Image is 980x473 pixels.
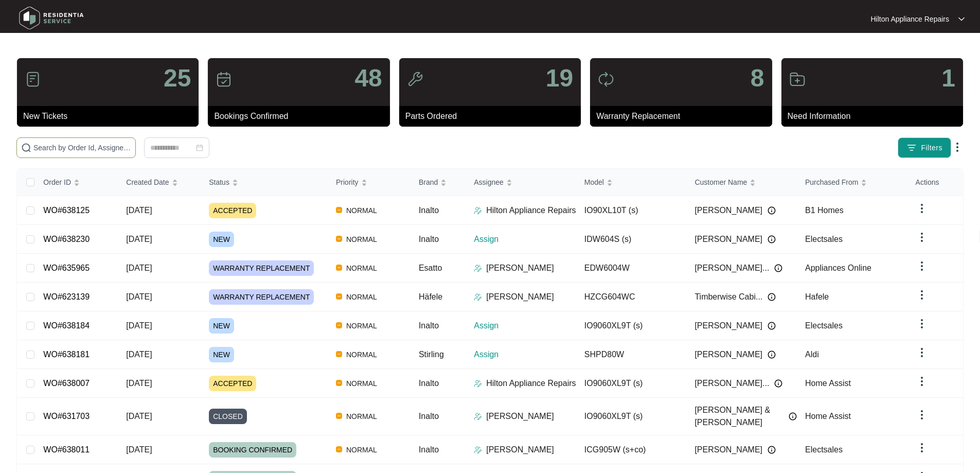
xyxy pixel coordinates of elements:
[694,377,769,390] span: [PERSON_NAME]...
[805,350,819,359] span: Aldi
[43,412,90,421] a: WO#631703
[126,264,152,272] span: [DATE]
[43,206,90,215] a: WO#638125
[466,169,576,196] th: Assignee
[768,235,776,243] img: Info icon
[694,444,762,456] span: [PERSON_NAME]
[43,350,90,359] a: WO#638181
[43,292,90,301] a: WO#623139
[694,204,762,217] span: [PERSON_NAME]
[576,196,687,225] td: IO90XL10T (s)
[474,177,504,188] span: Assignee
[126,292,152,301] span: [DATE]
[805,206,844,215] span: B1 Homes
[336,207,342,213] img: Vercel Logo
[694,348,762,361] span: [PERSON_NAME]
[596,110,772,122] p: Warranty Replacement
[126,412,152,421] span: [DATE]
[916,409,928,421] img: dropdown arrow
[805,379,851,388] span: Home Assist
[576,435,687,464] td: ICG905W (s+co)
[486,377,576,390] p: Hilton Appliance Repairs
[342,444,381,456] span: NORMAL
[474,412,482,421] img: Assigner Icon
[751,66,764,91] p: 8
[342,410,381,423] span: NORMAL
[768,206,776,215] img: Info icon
[768,446,776,454] img: Info icon
[43,321,90,330] a: WO#638184
[941,66,955,91] p: 1
[916,442,928,454] img: dropdown arrow
[419,292,442,301] span: Häfele
[209,442,296,458] span: BOOKING CONFIRMED
[774,379,782,388] img: Info icon
[126,321,152,330] span: [DATE]
[407,71,423,87] img: icon
[916,289,928,301] img: dropdown arrow
[486,262,554,274] p: [PERSON_NAME]
[405,110,581,122] p: Parts Ordered
[694,262,769,274] span: [PERSON_NAME]...
[214,110,389,122] p: Bookings Confirmed
[870,14,949,24] p: Hilton Appliance Repairs
[126,206,152,215] span: [DATE]
[164,66,191,91] p: 25
[916,346,928,359] img: dropdown arrow
[342,348,381,361] span: NORMAL
[797,169,907,196] th: Purchased From
[209,289,314,305] span: WARRANTY REPLACEMENT
[906,143,917,153] img: filter icon
[907,169,963,196] th: Actions
[576,283,687,311] td: HZCG604WC
[694,320,762,332] span: [PERSON_NAME]
[576,311,687,340] td: IO9060XL9T (s)
[805,292,829,301] span: Hafele
[419,412,439,421] span: Inalto
[209,318,234,334] span: NEW
[805,321,843,330] span: Electsales
[576,225,687,254] td: IDW604S (s)
[209,376,256,391] span: ACCEPTED
[486,410,554,423] p: [PERSON_NAME]
[209,347,234,362] span: NEW
[576,169,687,196] th: Model
[342,262,381,274] span: NORMAL
[576,398,687,435] td: IO9060XL9T (s)
[43,235,90,243] a: WO#638230
[126,379,152,388] span: [DATE]
[336,413,342,419] img: Vercel Logo
[43,379,90,388] a: WO#638007
[788,110,963,122] p: Need Information
[15,3,87,33] img: residentia service logo
[774,264,782,272] img: Info icon
[576,254,687,283] td: EDW6004W
[951,141,964,153] img: dropdown arrow
[916,260,928,272] img: dropdown arrow
[411,169,466,196] th: Brand
[336,351,342,357] img: Vercel Logo
[805,264,871,272] span: Appliances Online
[584,177,604,188] span: Model
[486,291,554,303] p: [PERSON_NAME]
[768,293,776,301] img: Info icon
[768,351,776,359] img: Info icon
[598,71,614,87] img: icon
[694,291,762,303] span: Timberwise Cabi...
[916,375,928,388] img: dropdown arrow
[916,318,928,330] img: dropdown arrow
[474,293,482,301] img: Assigner Icon
[336,446,342,452] img: Vercel Logo
[33,142,131,153] input: Search by Order Id, Assignee Name, Customer Name, Brand and Model
[958,16,965,22] img: dropdown arrow
[576,369,687,398] td: IO9060XL9T (s)
[805,177,858,188] span: Purchased From
[342,377,381,390] span: NORMAL
[216,71,232,87] img: icon
[916,231,928,243] img: dropdown arrow
[898,137,951,158] button: filter iconFilters
[328,169,411,196] th: Priority
[126,177,169,188] span: Created Date
[342,204,381,217] span: NORMAL
[43,177,71,188] span: Order ID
